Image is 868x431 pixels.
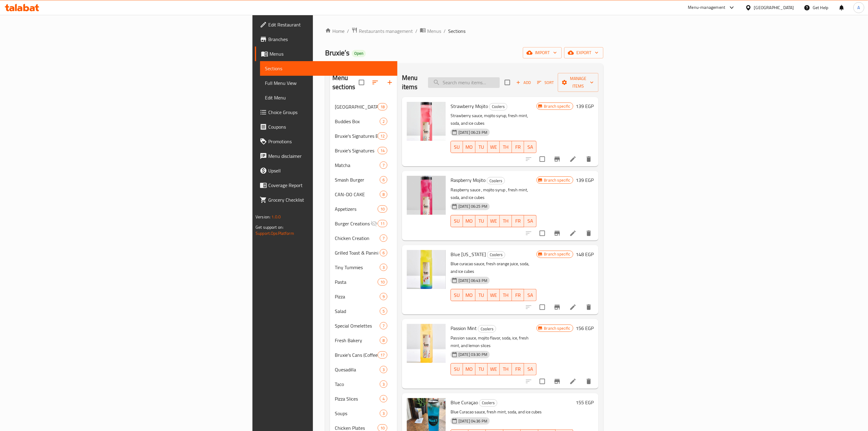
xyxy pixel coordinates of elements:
div: items [378,147,387,154]
button: Manage items [558,73,599,92]
div: Appetizers10 [330,202,397,216]
h2: Menu items [402,73,421,92]
button: TH [500,141,512,153]
button: import [523,47,562,58]
a: Menus [420,27,441,35]
button: Branch-specific-item [550,152,564,166]
span: MO [465,365,473,374]
button: delete [582,300,596,315]
h6: 156 EGP [576,324,594,332]
span: 3 [380,265,387,270]
button: TH [500,363,512,375]
h6: 139 EGP [576,102,594,110]
a: Edit menu item [569,155,577,163]
span: CAN-DO CAKE [335,191,380,198]
div: Bruxie's Cans (Coffee & Coolers) [335,351,378,359]
span: Pizza Slices [335,395,380,402]
div: Salad [335,308,380,315]
span: Get support on: [256,223,283,231]
img: Blue Hawaii [407,250,446,289]
span: Buddies Box [335,118,380,125]
span: 2 [380,119,387,124]
button: FR [512,141,524,153]
button: SA [524,363,536,375]
span: 10 [378,425,387,431]
span: WE [490,217,497,225]
button: TU [475,141,488,153]
div: items [380,308,387,315]
button: SA [524,289,536,301]
span: 7 [380,162,387,168]
div: Burger Creations [335,220,370,227]
button: SU [451,215,463,227]
span: Select to update [536,375,549,388]
span: Coolers [478,325,496,332]
button: FR [512,363,524,375]
button: Add [514,78,533,87]
div: items [378,220,387,227]
span: WE [490,143,497,151]
span: TH [502,143,509,151]
div: items [380,322,387,329]
a: Coupons [255,120,397,134]
p: Blue curacao sauce, fresh orange juice, soda, and ice cubes [451,260,537,275]
span: 6 [380,177,387,183]
div: items [380,191,387,198]
span: FR [514,291,522,300]
div: Smash Burger [335,176,380,183]
img: Passion Mint [407,324,446,363]
div: Grilled Toast & Panini6 [330,245,397,260]
span: 18 [378,104,387,110]
span: Coverage Report [268,182,393,189]
span: MO [465,217,473,225]
h6: 155 EGP [576,398,594,407]
span: 10 [378,279,387,285]
p: Raspberry sauce , mojito syrup , fresh mint, soda, and ice cubes [451,186,537,201]
span: 3 [380,367,387,373]
span: 1.0.0 [271,213,281,221]
span: Version: [256,213,270,221]
span: Coolers [489,103,507,110]
span: Select to update [536,301,549,314]
div: items [380,249,387,256]
a: Edit menu item [569,378,577,385]
span: FR [514,143,522,151]
span: Menus [427,27,441,35]
span: Edit Restaurant [268,21,393,28]
span: 6 [380,250,387,256]
button: Branch-specific-item [550,300,564,315]
div: [GEOGRAPHIC_DATA] [754,4,794,11]
a: Sections [260,61,397,76]
div: Taco3 [330,377,397,391]
button: SA [524,141,536,153]
span: Branch specific [542,251,573,257]
a: Promotions [255,134,397,149]
span: [DATE] 06:43 PM [456,278,490,283]
span: 4 [380,396,387,402]
svg: Inactive section [370,220,378,227]
nav: breadcrumb [325,27,603,35]
span: Branch specific [542,103,573,109]
div: Chicken Creation [335,235,380,242]
li: / [444,27,446,35]
p: Passion sauce, mojito flavor, soda, ice, fresh mint, and lemon slices [451,334,537,349]
button: TU [475,363,488,375]
div: Coolers [487,251,505,259]
button: TU [475,289,488,301]
span: SU [453,291,461,300]
span: 8 [380,192,387,197]
div: items [380,337,387,344]
span: Bruxie's Signatures Bundles [335,132,378,140]
div: Quesadilla [335,366,380,373]
button: WE [488,215,500,227]
span: Coolers [487,177,505,184]
button: export [564,47,603,58]
a: Full Menu View [260,76,397,90]
div: items [380,176,387,183]
span: [DATE] 04:36 PM [456,418,490,424]
span: Branch specific [542,177,573,183]
span: import [528,49,557,57]
div: Quesadilla3 [330,362,397,377]
span: Coupons [268,123,393,130]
